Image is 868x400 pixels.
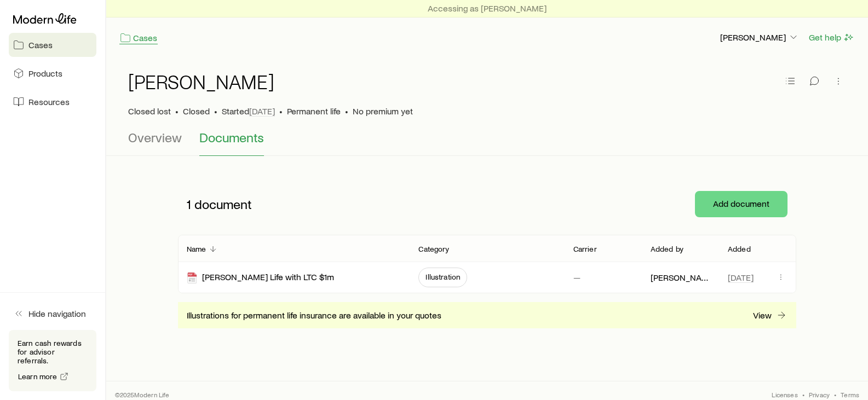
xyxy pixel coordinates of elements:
div: [PERSON_NAME] Life with LTC $1m [187,271,334,284]
span: • [214,106,217,117]
p: Name [187,245,206,253]
p: Earn cash rewards for advisor referrals. [18,339,88,365]
span: Cases [28,39,53,50]
p: View [753,310,772,321]
span: • [279,106,283,117]
span: Learn more [18,373,58,380]
a: Licenses [772,390,797,399]
button: [PERSON_NAME] [720,31,800,44]
p: — [573,272,580,283]
a: Privacy [809,390,830,399]
span: [DATE] [728,272,754,283]
button: Get help [808,31,855,44]
span: Hide navigation [28,308,86,319]
span: [DATE] [249,106,275,117]
span: • [345,106,348,117]
span: Products [28,68,62,79]
p: [PERSON_NAME] [651,272,710,283]
a: Cases [119,32,158,44]
p: Carrier [573,245,597,253]
button: Hide navigation [9,302,96,326]
div: Earn cash rewards for advisor referrals.Learn more [9,330,96,391]
a: Resources [9,90,96,114]
span: • [834,390,836,399]
span: Resources [28,96,70,107]
span: • [175,106,179,117]
p: Closed lost [128,106,171,117]
a: Terms [841,390,859,399]
span: 1 [187,196,191,212]
p: [PERSON_NAME] [720,32,799,43]
a: Products [9,61,96,85]
button: Add document [695,191,787,217]
a: View [752,309,787,322]
span: • [802,390,804,399]
span: document [194,196,252,212]
span: Illustrations for permanent life insurance are available in your quotes [187,310,441,321]
a: Cases [9,33,96,57]
h1: [PERSON_NAME] [128,71,274,92]
p: Accessing as [PERSON_NAME] [428,3,547,14]
div: Case details tabs [128,130,846,156]
p: Category [418,245,449,253]
span: Illustration [426,273,460,281]
span: Overview [128,130,182,145]
span: Documents [199,130,264,145]
span: Permanent life [287,106,341,117]
p: Added [728,245,751,253]
span: No premium yet [353,106,413,117]
p: Added by [651,245,683,253]
p: © 2025 Modern Life [115,390,170,399]
p: Started [222,106,275,117]
span: Closed [183,106,210,117]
